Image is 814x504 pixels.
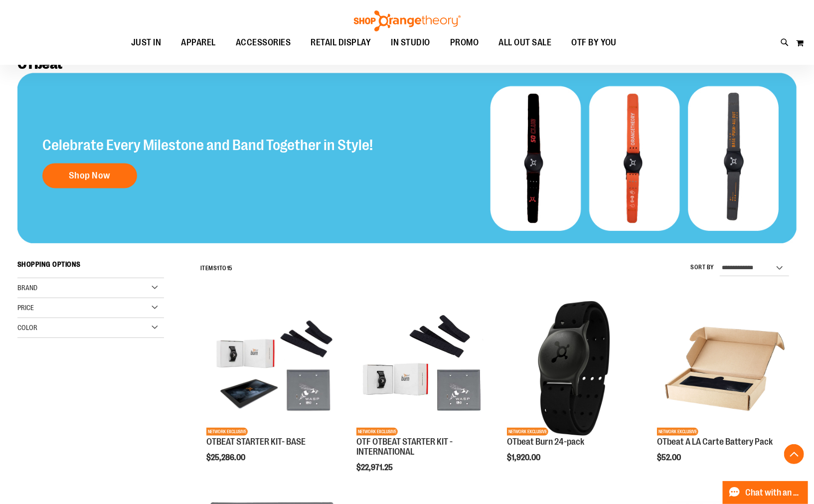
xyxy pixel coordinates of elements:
[17,304,34,312] span: Price
[131,31,162,54] span: JUST IN
[502,296,646,487] div: product
[507,428,548,436] span: NETWORK EXCLUSIVE
[206,428,248,436] span: NETWORK EXCLUSIVE
[657,428,698,436] span: NETWORK EXCLUSIVE
[356,301,490,435] img: OTF OTBEAT STARTER KIT - INTERNATIONAL
[746,488,802,498] span: Chat with an Expert
[206,301,340,437] a: OTBEAT STARTER KIT- BASENETWORK EXCLUSIVE
[723,481,809,504] button: Chat with an Expert
[17,324,37,332] span: Color
[227,265,233,272] span: 15
[657,301,791,437] a: Product image for OTbeat A LA Carte Battery PackNETWORK EXCLUSIVE
[507,453,542,462] span: $1,920.00
[391,31,430,54] span: IN STUDIO
[42,138,373,154] h2: Celebrate Every Milestone and Band Together in Style!
[200,261,233,276] h2: Items to
[17,284,37,292] span: Brand
[351,296,495,497] div: product
[784,444,804,464] button: Back To Top
[356,463,394,472] span: $22,971.25
[450,31,479,54] span: PROMO
[181,31,216,54] span: APPAREL
[691,263,715,272] label: Sort By
[657,301,791,435] img: Product image for OTbeat A LA Carte Battery Pack
[652,296,796,487] div: product
[206,301,340,435] img: OTBEAT STARTER KIT- BASE
[507,301,641,435] img: OTbeat Burn 24-pack
[507,301,641,437] a: OTbeat Burn 24-packNETWORK EXCLUSIVE
[42,164,137,188] a: Shop Now
[571,31,617,54] span: OTF BY YOU
[657,453,682,462] span: $52.00
[657,437,773,447] a: OTbeat A LA Carte Battery Pack
[206,453,247,462] span: $25,286.00
[69,170,111,181] span: Shop Now
[352,10,462,31] img: Shop Orangetheory
[17,256,164,278] strong: Shopping Options
[507,437,584,447] a: OTbeat Burn 24-pack
[356,428,398,436] span: NETWORK EXCLUSIVE
[498,31,551,54] span: ALL OUT SALE
[201,296,345,487] div: product
[206,437,306,447] a: OTBEAT STARTER KIT- BASE
[356,301,490,437] a: OTF OTBEAT STARTER KIT - INTERNATIONALNETWORK EXCLUSIVE
[356,437,453,457] a: OTF OTBEAT STARTER KIT - INTERNATIONAL
[311,31,371,54] span: RETAIL DISPLAY
[217,265,219,272] span: 1
[236,31,291,54] span: ACCESSORIES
